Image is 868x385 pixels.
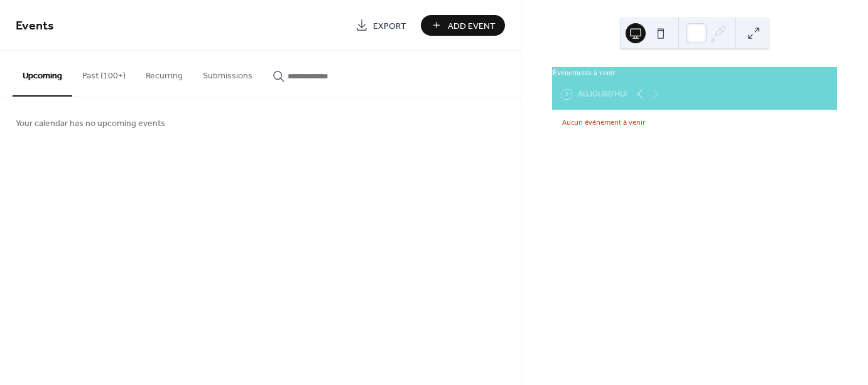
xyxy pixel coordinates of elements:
[448,19,496,33] span: Add Event
[136,51,193,95] button: Recurring
[72,51,136,95] button: Past (100+)
[13,51,72,97] button: Upcoming
[552,67,837,79] div: Événements à venir
[193,51,263,95] button: Submissions
[346,15,416,36] a: Export
[562,117,827,128] div: Aucun événement à venir
[16,14,54,38] span: Events
[373,19,406,33] span: Export
[421,15,505,36] button: Add Event
[16,117,165,130] span: Your calendar has no upcoming events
